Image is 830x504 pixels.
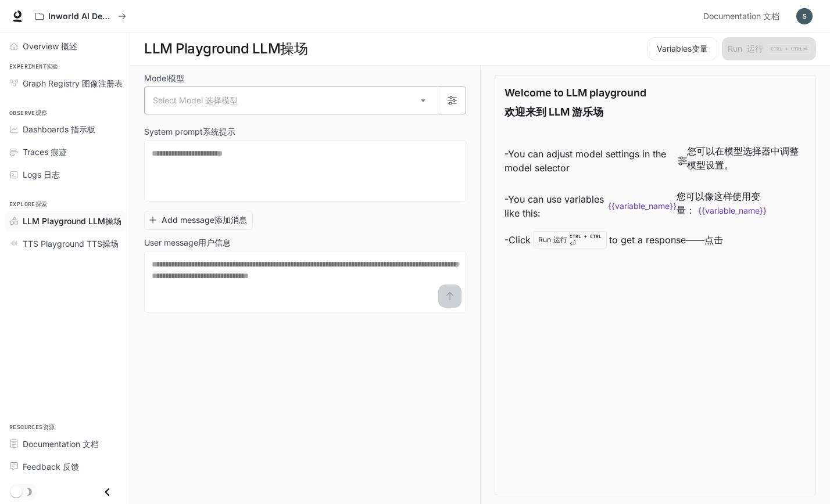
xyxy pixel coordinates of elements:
button: Close drawer [94,480,120,504]
font: 用户信息 [198,237,231,247]
div: Select Model 选择模型 [145,87,438,114]
span: Dashboards [23,123,95,135]
font: LLM操场 [88,216,121,226]
li: - Click to get a response [505,229,806,251]
span: Dark mode toggle [10,485,22,498]
font: 变量 [692,44,708,53]
font: 您可以在模型选择器中调整模型设置。 [687,144,806,172]
li: - You can adjust model settings in the model selector [505,138,806,183]
span: Select Model [153,95,238,106]
font: CTRL [590,233,602,239]
span: Logs [23,168,60,181]
p: CTRL + [570,233,602,240]
span: LLM Playground [23,215,121,227]
li: - You can use variables like this: [505,183,806,229]
button: Variables 变量 [647,37,717,60]
font: 探索 [35,200,48,208]
font: 反馈 [63,462,79,471]
span: Feedback [23,460,79,473]
a: Documentation 文档 [699,5,788,28]
div: Run [533,231,607,249]
font: 选择模型 [205,95,238,105]
span: Documentation [23,438,99,450]
span: Graph Registry [23,77,123,89]
img: User avatar [796,8,813,24]
code: {{variable_name}} [698,206,767,215]
span: Documentation [703,9,779,24]
a: Feedback [5,456,125,477]
a: Documentation [5,434,125,454]
font: ——点击 [686,234,723,246]
font: 资源 [43,423,55,431]
font: 添加消息 [214,215,247,225]
a: LLM Playground [5,211,127,231]
span: Traces [23,146,67,158]
a: Dashboards [5,119,125,139]
button: User avatar [793,5,816,28]
font: 文档 [763,11,779,21]
a: Overview [5,36,125,56]
a: Graph Registry [5,73,128,93]
font: 您可以像这样使用变量： [677,189,806,217]
font: 模型 [168,73,184,83]
p: Inworld AI Demos [48,12,113,21]
p: Welcome to LLM playground [505,85,646,129]
font: 实验 [46,63,59,70]
a: Traces [5,142,125,162]
font: 文档 [83,439,99,449]
font: 日志 [44,170,60,179]
p: Model [144,74,184,82]
font: TTS操场 [87,239,119,249]
button: All workspaces [30,5,131,28]
font: 概述 [61,41,77,51]
font: 欢迎来到 LLM 游乐场 [505,104,646,120]
code: {{variable_name}} [608,200,677,212]
span: Overview [23,40,77,52]
span: TTS Playground [23,237,119,250]
p: User message [144,239,231,247]
a: Logs [5,164,125,185]
font: 图像注册表 [82,78,123,88]
h1: LLM Playground [144,37,307,60]
font: 指示板 [71,124,95,134]
font: 痕迹 [51,147,67,157]
p: System prompt [144,128,235,136]
button: Add message 添加消息 [144,211,253,230]
font: 观察 [35,109,48,117]
font: LLM操场 [252,40,308,57]
a: TTS Playground [5,233,125,254]
p: ⏎ [570,233,602,247]
font: 系统提示 [203,127,235,136]
font: 运行 [553,235,567,244]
